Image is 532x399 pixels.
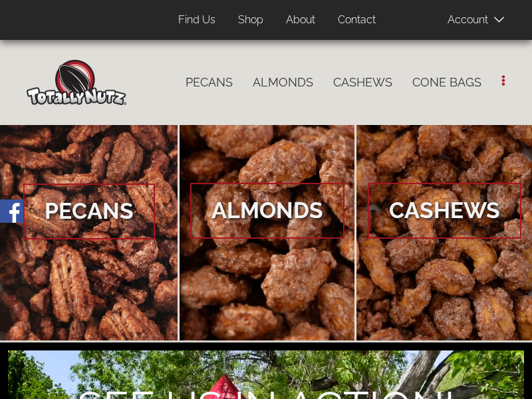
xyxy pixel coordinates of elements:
[190,183,344,239] span: Almonds
[402,68,491,96] a: Cone Bags
[356,125,532,340] a: Cashews
[180,125,355,340] a: Almonds
[323,68,402,96] a: Cashews
[243,68,323,96] a: Almonds
[27,60,126,105] img: Home
[228,7,273,33] a: Shop
[176,68,243,96] a: Pecans
[23,184,155,239] span: Pecans
[168,7,225,33] a: Find Us
[368,183,521,239] span: Cashews
[328,7,386,33] a: Contact
[276,7,325,33] a: About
